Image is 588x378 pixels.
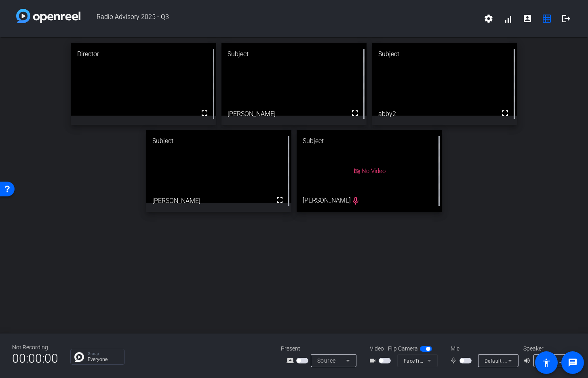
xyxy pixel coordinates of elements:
mat-icon: volume_up [523,356,533,365]
mat-icon: videocam_outline [369,356,379,365]
mat-icon: fullscreen [200,108,209,118]
mat-icon: accessibility [542,358,551,367]
span: Default - External Microphone (Built-in) [485,357,576,364]
img: white-gradient.svg [16,9,80,23]
button: signal_cellular_alt [498,9,518,28]
div: Present [281,344,362,353]
span: Flip Camera [388,344,418,353]
mat-icon: fullscreen [350,108,360,118]
div: Mic [443,344,523,353]
div: Not Recording [12,343,58,352]
mat-icon: message [568,358,577,367]
mat-icon: settings [484,14,493,23]
span: Source [317,357,336,364]
div: Subject [372,43,517,65]
span: 00:00:00 [12,348,58,368]
span: Radio Advisory 2025 - Q3 [80,9,479,28]
div: Subject [146,130,291,152]
div: Subject [221,43,367,65]
p: Everyone [88,357,120,362]
mat-icon: screen_share_outline [287,356,296,365]
mat-icon: mic_none [450,356,459,365]
mat-icon: fullscreen [275,195,285,205]
mat-icon: account_box [523,14,532,23]
mat-icon: fullscreen [500,108,510,118]
mat-icon: logout [561,14,571,23]
div: Director [71,43,216,65]
span: No Video [362,167,386,175]
span: Video [370,344,384,353]
div: Subject [297,130,442,152]
div: Speaker [523,344,572,353]
img: Chat Icon [74,352,84,362]
mat-icon: grid_on [542,14,552,23]
p: Group [88,352,120,356]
